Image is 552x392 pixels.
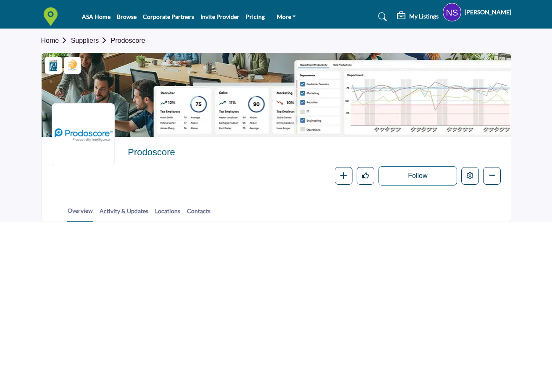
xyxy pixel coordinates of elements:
[465,8,511,16] h5: [PERSON_NAME]
[461,167,479,185] button: Edit company
[47,59,60,72] img: Corporate Partners
[200,13,239,20] a: Invite Provider
[82,13,110,20] a: ASA Home
[41,7,64,26] img: site Logo
[41,37,71,44] a: Home
[111,37,145,44] a: Prodoscore
[357,167,374,185] button: Like
[67,206,93,222] a: Overview
[187,206,211,221] a: Contacts
[143,13,194,20] a: Corporate Partners
[66,59,79,72] img: 2025 Staffing World Exhibitors
[483,167,501,185] button: More details
[99,206,149,221] a: Activity & Updates
[155,206,181,221] a: Locations
[409,13,439,20] h5: My Listings
[117,13,137,20] a: Browse
[271,11,302,23] a: More
[246,13,265,20] a: Pricing
[128,147,359,158] h2: Prodoscore
[443,3,461,21] button: Show hide supplier dropdown
[379,166,457,186] button: Follow
[71,37,111,44] a: Suppliers
[370,10,392,24] a: Search
[397,12,439,22] div: My Listings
